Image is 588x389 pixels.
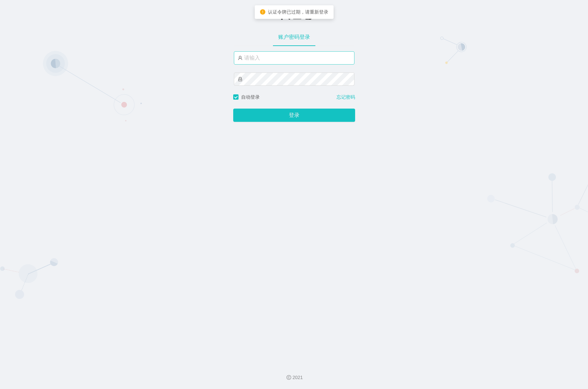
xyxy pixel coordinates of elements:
[238,56,242,60] i: 图标： 用户
[234,51,354,65] input: 请输入
[241,94,260,100] font: 自动登录
[233,109,355,122] button: 登录
[278,34,310,40] font: 账户密码登录
[337,94,355,100] font: 忘记密码
[293,375,303,380] font: 2021
[287,375,291,380] i: 图标：版权
[268,9,328,15] font: 认证令牌已过期，请重新登录
[260,9,265,15] i: 图标：感叹号圆圈
[238,77,242,81] i: 图标： 锁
